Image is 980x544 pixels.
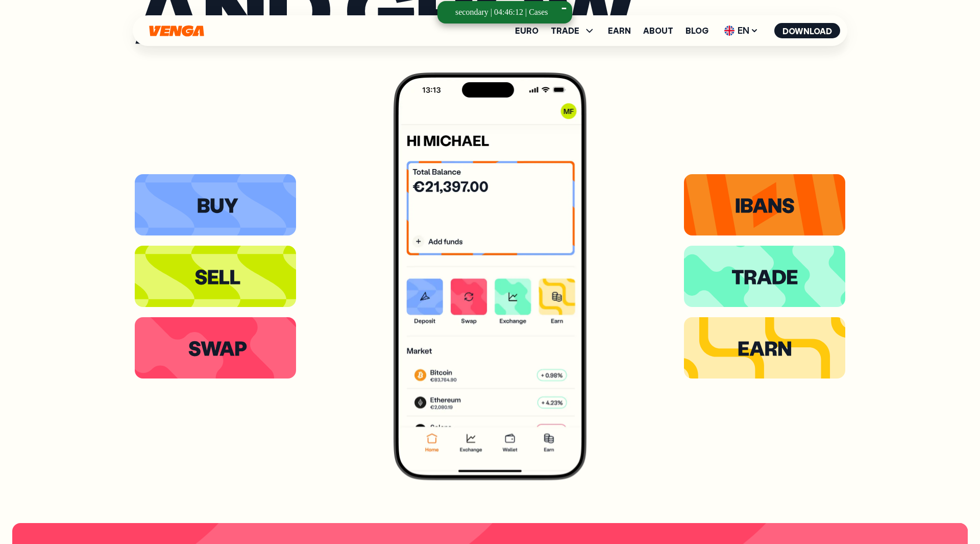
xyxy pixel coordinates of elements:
img: flag-uk [724,26,734,36]
svg: Home [148,25,205,37]
div: secondary | 04:46:12 | Cases [455,5,548,20]
a: About [643,27,673,35]
button: Download [774,23,840,38]
span: TRADE [551,25,596,37]
a: Euro [515,27,538,35]
a: Blog [685,27,708,35]
span: EN [721,22,762,39]
span: TRADE [551,27,579,35]
a: Earn [608,27,631,35]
